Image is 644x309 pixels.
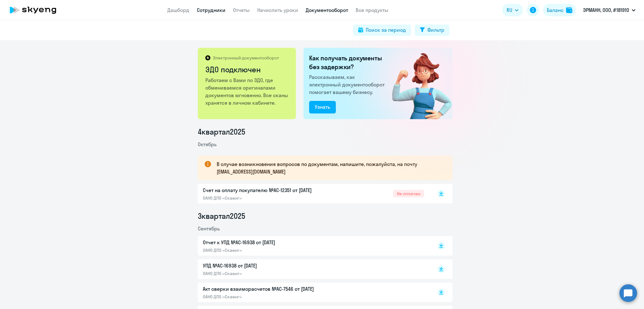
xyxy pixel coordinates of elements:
[233,7,250,13] a: Отчеты
[393,190,424,197] span: Не оплачен
[547,6,563,14] div: Баланс
[382,48,452,119] img: connected
[203,285,424,300] a: Акт сверки взаиморасчетов №AC-7546 от [DATE]ОАНО ДПО «Скаенг»
[197,7,225,13] a: Сотрудники
[205,64,289,74] h2: ЭДО подключен
[203,195,335,201] p: ОАНО ДПО «Скаенг»
[203,186,424,201] a: Счет на оплату покупателю №AC-12351 от [DATE]ОАНО ДПО «Скаенг»Не оплачен
[356,7,388,13] a: Все продукты
[309,101,336,113] button: Узнать
[353,25,411,36] button: Поиск за период
[502,4,523,16] button: RU
[427,26,444,34] div: Фильтр
[167,7,189,13] a: Дашборд
[205,76,289,107] p: Работаем с Вами по ЭДО, где обмениваемся оригиналами документов мгновенно. Все сканы хранятся в л...
[315,103,330,111] div: Узнать
[507,6,512,14] span: RU
[203,239,424,253] a: Отчет к УПД №AC-16938 от [DATE]ОАНО ДПО «Скаенг»
[306,7,348,13] a: Документооборот
[415,25,449,36] button: Фильтр
[583,6,629,14] p: ЭРМАНН, ООО, #181910
[203,294,335,300] p: ОАНО ДПО «Скаенг»
[203,262,335,269] p: УПД №AC-16938 от [DATE]
[580,3,639,18] button: ЭРМАНН, ООО, #181910
[566,7,572,13] img: balance
[543,4,576,16] button: Балансbalance
[257,7,298,13] a: Начислить уроки
[198,127,452,137] li: 4 квартал 2025
[309,54,387,71] h2: Как получать документы без задержки?
[309,73,387,96] p: Рассказываем, как электронный документооборот помогает вашему бизнесу.
[217,160,441,175] p: В случае возникновения вопросов по документам, напишите, пожалуйста, на почту [EMAIL_ADDRESS][DOM...
[203,239,335,246] p: Отчет к УПД №AC-16938 от [DATE]
[198,141,217,147] span: Октябрь
[203,247,335,253] p: ОАНО ДПО «Скаенг»
[203,285,335,293] p: Акт сверки взаиморасчетов №AC-7546 от [DATE]
[366,26,406,34] div: Поиск за период
[198,225,220,232] span: Сентябрь
[203,186,335,194] p: Счет на оплату покупателю №AC-12351 от [DATE]
[203,271,335,276] p: ОАНО ДПО «Скаенг»
[213,55,279,61] p: Электронный документооборот
[198,211,452,221] li: 3 квартал 2025
[203,262,424,276] a: УПД №AC-16938 от [DATE]ОАНО ДПО «Скаенг»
